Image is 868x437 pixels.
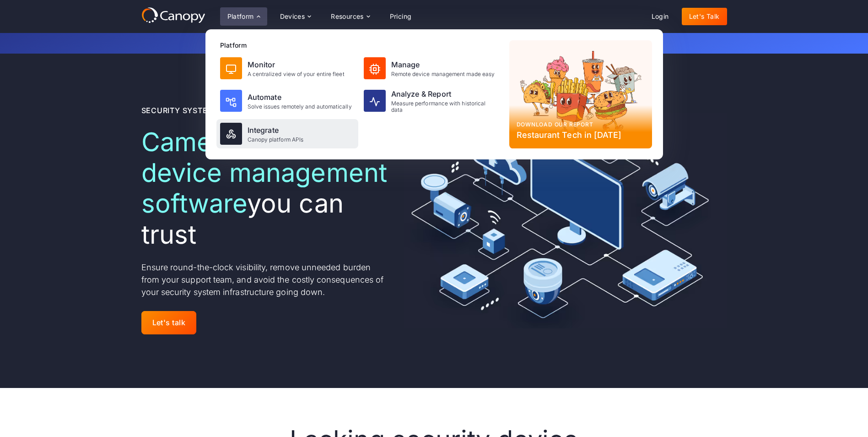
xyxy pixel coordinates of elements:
div: Platform [220,40,502,50]
div: Security Systems [141,105,220,116]
a: Download our reportRestaurant Tech in [DATE] [509,40,652,148]
p: Ensure round-the-clock visibility, remove unneeded burden from your support team, and avoid the c... [141,261,390,298]
a: MonitorA centralized view of your entire fleet [216,54,358,83]
a: Let's talk [141,311,197,334]
div: Monitor [248,59,345,70]
div: Download our report [517,120,645,129]
a: Analyze & ReportMeasure performance with historical data [360,85,502,117]
a: IntegrateCanopy platform APIs [216,119,358,148]
div: Remote device management made easy [391,71,495,77]
h1: and you can trust [141,127,390,250]
a: Login [644,8,676,25]
div: Devices [273,7,318,26]
div: Canopy platform APIs [248,137,304,143]
div: Automate [248,92,352,103]
div: Manage [391,59,495,70]
span: Camera [141,126,236,158]
div: Solve issues remotely and automatically [248,104,352,110]
div: Devices [280,13,305,20]
div: Platform [220,7,267,26]
div: Measure performance with historical data [391,100,498,114]
a: ManageRemote device management made easy [360,54,502,83]
div: Integrate [248,125,304,136]
div: Resources [323,7,377,26]
div: A centralized view of your entire fleet [248,71,345,77]
div: Analyze & Report [391,88,498,99]
a: Pricing [383,8,419,25]
div: Platform [227,13,254,20]
div: Resources [331,13,364,20]
a: Let's Talk [682,8,727,25]
nav: Platform [205,29,663,159]
span: security device management software [141,126,387,219]
div: Let's talk [152,318,186,327]
div: Restaurant Tech in [DATE] [517,129,645,141]
a: AutomateSolve issues remotely and automatically [216,85,358,117]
